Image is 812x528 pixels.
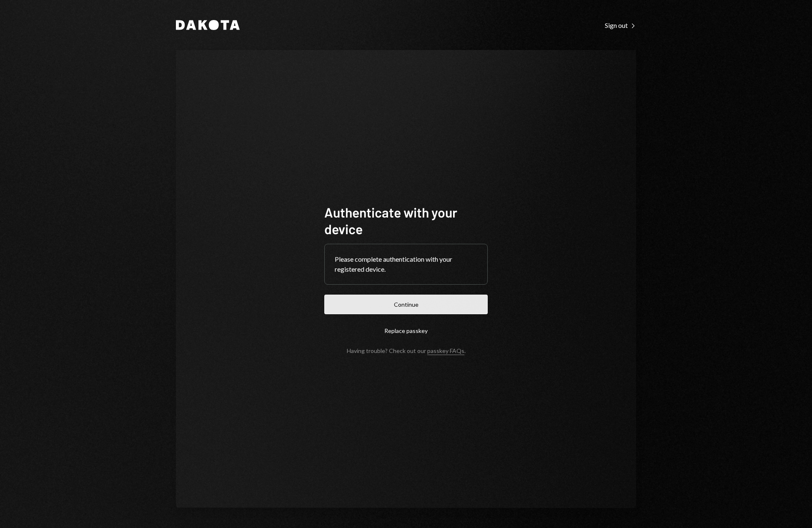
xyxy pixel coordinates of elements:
h1: Authenticate with your device [324,204,488,237]
div: Please complete authentication with your registered device. [335,254,477,274]
div: Having trouble? Check out our . [347,347,466,354]
div: Sign out [605,21,636,30]
button: Replace passkey [324,321,488,340]
a: Sign out [605,20,636,30]
button: Continue [324,295,488,314]
a: passkey FAQs [427,347,464,355]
